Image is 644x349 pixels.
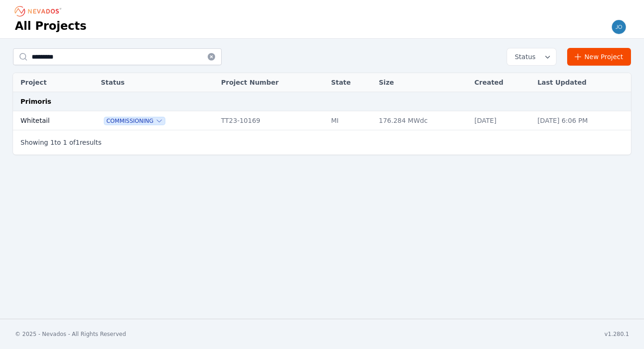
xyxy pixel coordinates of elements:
img: joe.mikula@nevados.solar [611,20,626,34]
span: 1 [75,139,80,146]
td: [DATE] 6:06 PM [533,111,631,130]
span: Status [511,52,536,61]
h1: All Projects [15,19,87,34]
th: State [326,73,374,92]
td: 176.284 MWdc [374,111,470,130]
tr: WhitetailCommissioningTT23-10169MI176.284 MWdc[DATE][DATE] 6:06 PM [13,111,631,130]
td: Primoris [13,92,631,111]
p: Showing to of results [20,138,102,147]
td: [DATE] [470,111,533,130]
span: 1 [50,139,54,146]
div: © 2025 - Nevados - All Rights Reserved [15,330,126,338]
th: Size [374,73,470,92]
td: TT23-10169 [217,111,326,130]
span: 1 [63,139,67,146]
td: Whitetail [13,111,81,130]
th: Status [96,73,216,92]
th: Project [13,73,81,92]
td: MI [326,111,374,130]
button: Commissioning [104,117,164,125]
nav: Breadcrumb [15,4,64,19]
th: Created [470,73,533,92]
button: Status [507,48,556,65]
a: New Project [567,48,631,66]
th: Last Updated [533,73,631,92]
th: Project Number [217,73,326,92]
div: v1.280.1 [604,330,629,338]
